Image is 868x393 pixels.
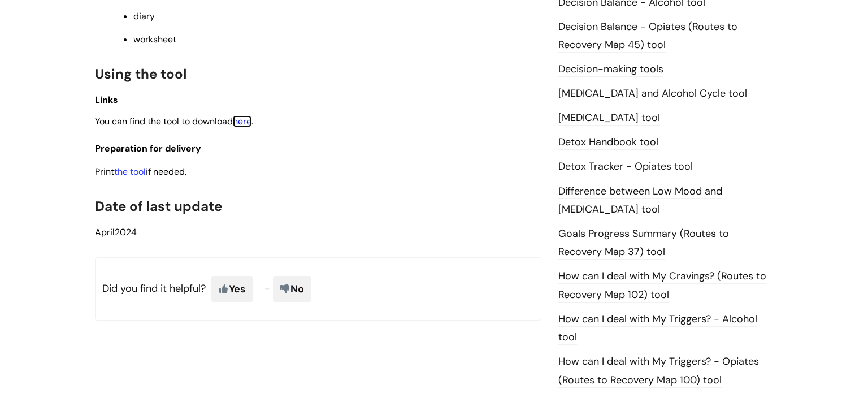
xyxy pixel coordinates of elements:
span: Preparation for delivery [95,142,201,154]
a: Detox Tracker - Opiates tool [558,159,693,174]
span: No [273,276,311,302]
span: Using the tool [95,65,186,83]
span: Print [95,166,114,178]
span: You can find the tool to download . [95,115,253,127]
a: How can I deal with My Cravings? (Routes to Recovery Map 102) tool [558,269,766,302]
span: diary [133,10,155,22]
a: [MEDICAL_DATA] tool [558,111,660,126]
a: Goals Progress Summary (Routes to Recovery Map 37) tool [558,227,729,260]
span: worksheet [133,33,176,45]
a: Decision-making tools [558,62,663,77]
span: April [95,226,115,238]
span: if needed. [114,166,186,178]
span: 2024 [95,226,137,238]
span: Date of last update [95,197,222,215]
a: How can I deal with My Triggers? - Opiates (Routes to Recovery Map 100) tool [558,355,759,387]
span: Yes [211,276,253,302]
a: the tool [114,166,146,178]
a: Difference between Low Mood and [MEDICAL_DATA] tool [558,184,722,217]
a: [MEDICAL_DATA] and Alcohol Cycle tool [558,87,747,101]
a: Decision Balance - Opiates (Routes to Recovery Map 45) tool [558,20,737,53]
p: Did you find it helpful? [95,257,541,321]
a: Detox Handbook tool [558,135,658,150]
a: here [233,115,251,127]
a: How can I deal with My Triggers? - Alcohol tool [558,312,757,345]
span: Links [95,94,118,106]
